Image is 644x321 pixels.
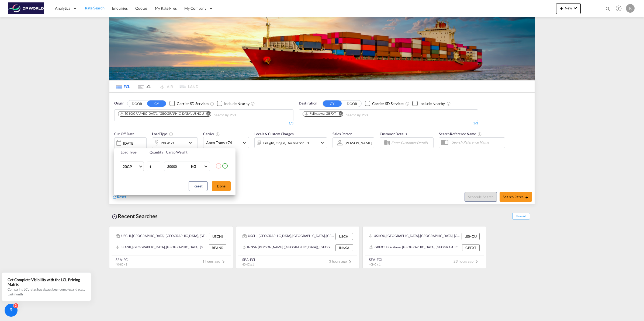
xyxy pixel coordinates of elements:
md-select: Choose: 20GP [120,162,144,171]
th: Load Type [114,148,146,156]
md-icon: icon-minus-circle-outline [215,163,222,169]
div: KG [191,164,196,169]
th: Quantity [146,148,163,156]
button: Done [212,181,231,191]
div: Cargo Weight [166,150,212,155]
input: Qty [147,162,160,171]
button: Reset [189,181,207,191]
input: Enter Weight [167,162,188,171]
md-icon: icon-plus-circle-outline [222,163,228,169]
span: 20GP [123,164,138,169]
